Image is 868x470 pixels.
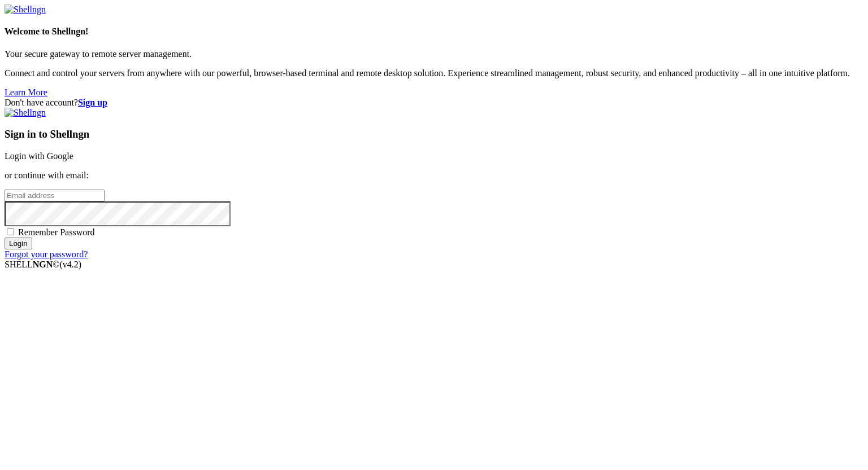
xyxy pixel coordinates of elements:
[5,108,46,118] img: Shellngn
[5,87,47,97] a: Learn More
[5,170,863,181] p: or continue with email:
[5,151,73,161] a: Login with Google
[7,228,14,235] input: Remember Password
[5,49,863,59] p: Your secure gateway to remote server management.
[5,27,863,37] h4: Welcome to Shellngn!
[78,98,107,107] a: Sign up
[60,260,82,269] span: 4.2.0
[5,128,863,140] h3: Sign in to Shellngn
[5,98,863,108] div: Don't have account?
[5,238,32,249] input: Login
[5,249,88,259] a: Forgot your password?
[5,68,863,78] p: Connect and control your servers from anywhere with our powerful, browser-based terminal and remo...
[18,227,95,237] span: Remember Password
[5,5,46,15] img: Shellngn
[5,190,105,201] input: Email address
[5,260,81,269] span: SHELL ©
[33,260,53,269] b: NGN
